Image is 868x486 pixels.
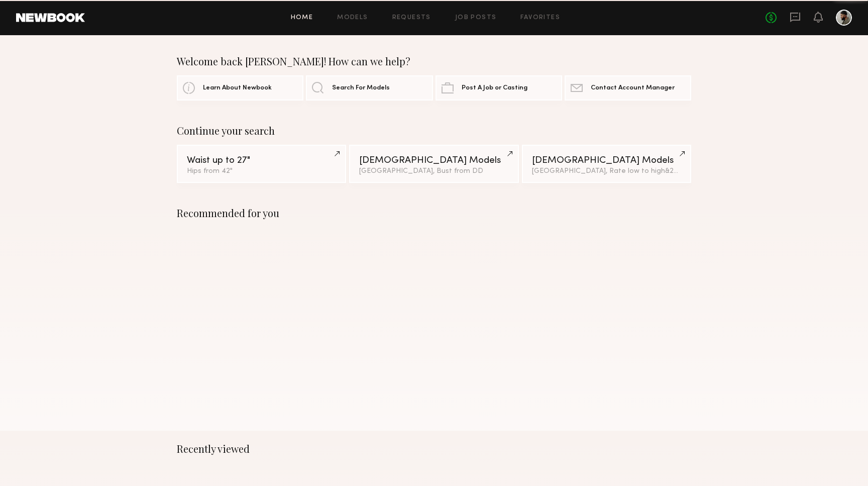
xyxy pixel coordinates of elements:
a: Job Posts [455,15,497,21]
div: [GEOGRAPHIC_DATA], Rate low to high [532,168,681,175]
div: Recommended for you [177,207,691,219]
a: Learn About Newbook [177,75,303,101]
div: Hips from 42" [187,168,336,175]
span: & 2 other filter s [665,168,713,174]
div: Welcome back [PERSON_NAME]! How can we help? [177,55,691,67]
a: Favorites [520,15,560,21]
div: Waist up to 27" [187,156,336,165]
a: Post A Job or Casting [436,75,562,101]
a: Requests [392,15,431,21]
div: [DEMOGRAPHIC_DATA] Models [359,156,508,165]
div: [DEMOGRAPHIC_DATA] Models [532,156,681,165]
span: Contact Account Manager [591,85,675,91]
a: Contact Account Manager [565,75,691,101]
span: Search For Models [332,85,390,91]
a: Search For Models [306,75,432,101]
div: [GEOGRAPHIC_DATA], Bust from DD [359,168,508,175]
a: Home [291,15,313,21]
a: [DEMOGRAPHIC_DATA] Models[GEOGRAPHIC_DATA], Bust from DD [349,145,518,183]
div: Continue your search [177,125,691,137]
a: Models [337,15,368,21]
a: Waist up to 27"Hips from 42" [177,145,346,183]
span: Learn About Newbook [203,85,272,91]
a: [DEMOGRAPHIC_DATA] Models[GEOGRAPHIC_DATA], Rate low to high&2other filters [522,145,691,183]
div: Recently viewed [177,443,691,455]
span: Post A Job or Casting [462,85,527,91]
